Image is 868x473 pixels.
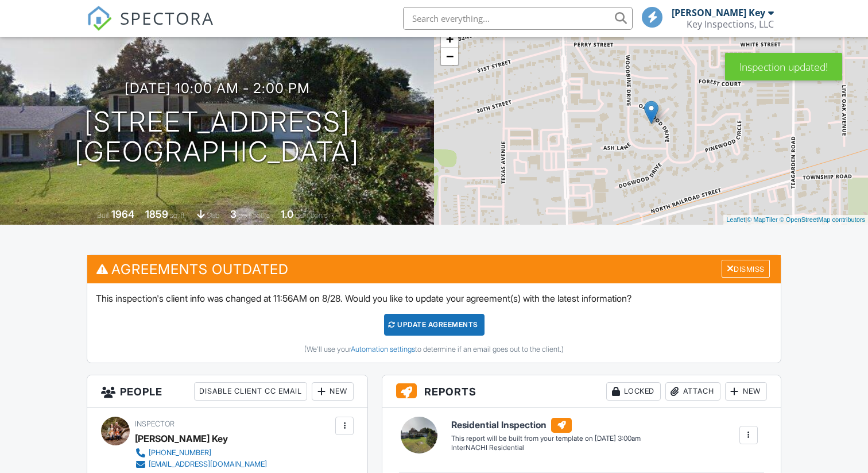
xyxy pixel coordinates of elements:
div: This inspection's client info was changed at 11:56AM on 8/28. Would you like to update your agree... [87,283,781,363]
span: Built [97,211,110,220]
a: [PHONE_NUMBER] [135,447,267,459]
div: 1859 [145,208,168,220]
img: The Best Home Inspection Software - Spectora [87,6,112,31]
h6: Residential Inspection [451,418,641,433]
span: sq. ft. [170,211,186,220]
div: (We'll use your to determine if an email goes out to the client.) [96,345,772,354]
div: [PERSON_NAME] Key [672,7,765,18]
h1: [STREET_ADDRESS] [GEOGRAPHIC_DATA] [75,107,359,168]
span: bedrooms [238,211,270,220]
div: This report will be built from your template on [DATE] 3:00am [451,434,641,443]
div: Disable Client CC Email [194,382,307,401]
span: SPECTORA [120,6,214,30]
div: 3 [230,208,237,220]
a: SPECTORA [87,16,214,40]
div: 1.0 [281,208,293,220]
div: New [725,382,767,401]
a: [EMAIL_ADDRESS][DOMAIN_NAME] [135,459,267,470]
input: Search everything... [403,7,633,30]
h3: People [87,375,367,408]
div: | [723,215,868,225]
a: Zoom out [441,48,458,65]
div: InterNACHI Residential [451,443,641,453]
div: [EMAIL_ADDRESS][DOMAIN_NAME] [149,460,267,469]
h3: [DATE] 10:00 am - 2:00 pm [125,80,310,96]
a: © OpenStreetMap contributors [780,216,865,223]
div: Attach [665,382,720,401]
a: Zoom in [441,30,458,48]
span: Inspector [135,420,175,428]
div: Dismiss [722,260,770,278]
div: New [312,382,354,401]
h3: Agreements Outdated [87,255,781,283]
a: Automation settings [351,345,415,353]
div: 1964 [111,208,134,220]
div: Key Inspections, LLC [687,18,774,30]
div: Locked [606,382,661,401]
a: Leaflet [726,216,745,223]
span: slab [207,211,219,220]
h3: Reports [382,375,781,408]
div: Inspection updated! [725,53,842,80]
span: bathrooms [295,211,328,220]
a: © MapTiler [747,216,778,223]
div: Update Agreements [384,314,485,336]
div: [PHONE_NUMBER] [149,448,211,457]
div: [PERSON_NAME] Key [135,430,228,447]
